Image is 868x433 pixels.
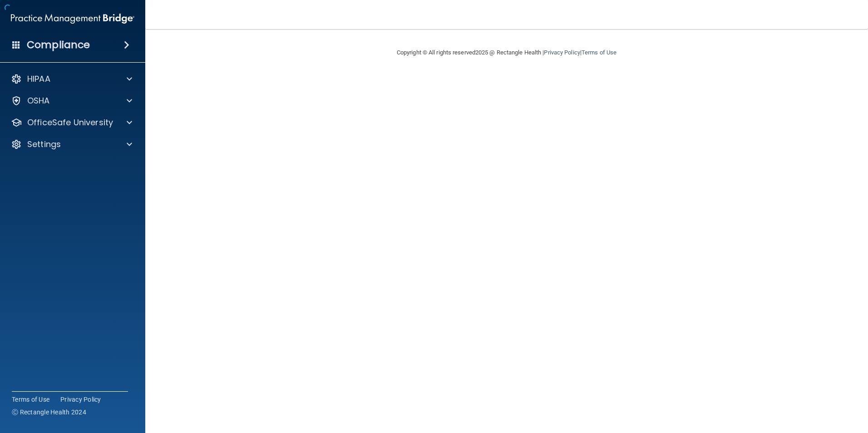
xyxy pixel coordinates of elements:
a: Privacy Policy [60,395,101,404]
a: Privacy Policy [544,49,580,56]
a: Settings [11,139,132,150]
p: OSHA [27,95,50,106]
div: Copyright © All rights reserved 2025 @ Rectangle Health | | [341,38,672,67]
a: Terms of Use [582,49,616,56]
p: OfficeSafe University [27,117,113,128]
img: PMB logo [11,10,134,28]
span: Ⓒ Rectangle Health 2024 [12,408,86,417]
p: Settings [27,139,61,150]
p: HIPAA [27,74,50,84]
a: HIPAA [11,74,132,84]
a: OSHA [11,95,132,106]
a: OfficeSafe University [11,117,132,128]
h4: Compliance [27,39,90,51]
a: Terms of Use [12,395,49,404]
